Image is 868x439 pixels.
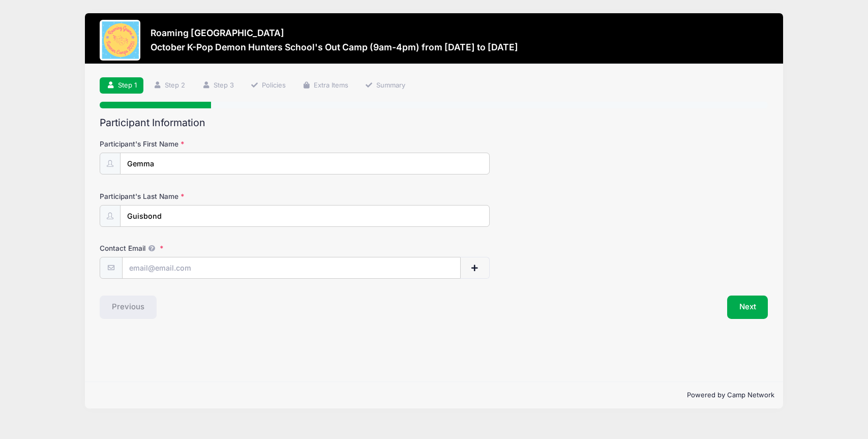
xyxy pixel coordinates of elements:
[122,257,461,279] input: email@email.com
[120,205,490,227] input: Participant's Last Name
[100,243,322,253] label: Contact Email
[727,296,768,319] button: Next
[358,77,412,94] a: Summary
[100,191,322,201] label: Participant's Last Name
[151,27,518,38] h3: Roaming [GEOGRAPHIC_DATA]
[120,153,490,174] input: Participant's First Name
[147,77,192,94] a: Step 2
[151,42,518,52] h3: October K-Pop Demon Hunters School's Out Camp (9am-4pm) from [DATE] to [DATE]
[100,77,143,94] a: Step 1
[100,117,768,129] h2: Participant Information
[195,77,241,94] a: Step 3
[93,390,774,400] p: Powered by Camp Network
[100,139,322,149] label: Participant's First Name
[295,77,355,94] a: Extra Items
[244,77,292,94] a: Policies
